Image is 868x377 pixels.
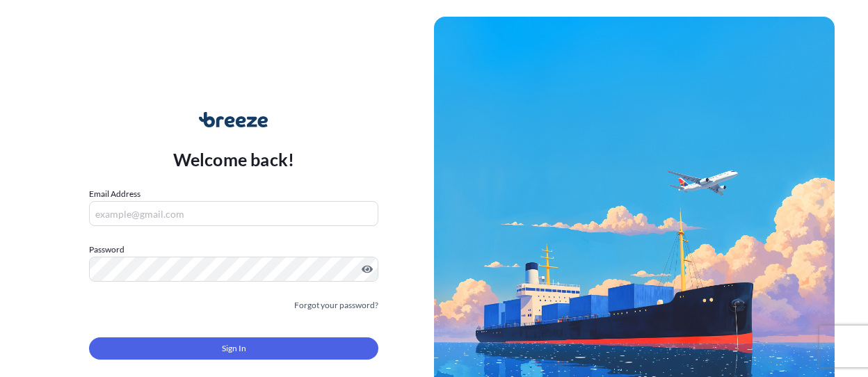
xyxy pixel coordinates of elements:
[89,337,378,360] button: Sign In
[222,342,246,355] span: Sign In
[89,201,378,226] input: example@gmail.com
[89,243,378,257] label: Password
[294,298,378,312] a: Forgot your password?
[173,148,295,170] p: Welcome back!
[362,264,373,275] button: Show password
[89,187,140,201] label: Email Address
